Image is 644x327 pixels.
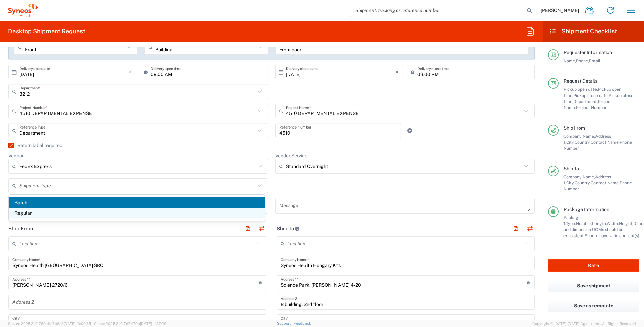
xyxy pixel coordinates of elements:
[8,322,91,326] span: Server: 2025.21.0-769a9a7b8c3
[575,140,591,145] span: Country,
[575,180,591,185] span: Country,
[8,27,85,35] h2: Desktop Shipment Request
[563,87,598,92] span: Pickup open date,
[589,58,600,63] span: Email
[395,67,399,77] i: ×
[563,50,612,55] span: Requester Information
[64,322,91,326] span: [DATE] 10:09:35
[549,27,617,35] h2: Shipment Checklist
[9,208,265,218] span: Regular
[9,197,265,208] span: Batch
[129,67,132,77] i: ×
[585,233,639,238] span: Should have valid content(s)
[350,4,525,17] input: Shipment, tracking or reference number
[548,259,639,272] button: Rate
[8,225,33,232] h2: Ship From
[592,221,607,226] span: Length,
[563,207,609,212] span: Package Information
[566,221,576,226] span: Type,
[277,225,300,232] h2: Ship To
[563,125,585,131] span: Ship From
[548,280,639,292] button: Save shipment
[576,58,589,63] span: Phone,
[541,7,579,13] span: [PERSON_NAME]
[566,180,575,185] span: City,
[591,140,620,145] span: Contact Name,
[8,143,62,148] label: Return label required
[140,322,166,326] span: [DATE] 11:37:29
[563,166,579,171] span: Ship To
[573,93,609,98] span: Pickup close date,
[563,215,581,226] span: Package 1:
[294,321,311,325] a: Feedback
[94,322,166,326] span: Client: 2025.21.0-7d7479b
[563,174,595,179] span: Company Name,
[607,221,619,226] span: Width,
[277,321,294,325] a: Support
[532,321,636,327] span: Copyright © [DATE]-[DATE] Agistix Inc., All Rights Reserved
[576,221,592,226] span: Number,
[563,134,595,139] span: Company Name,
[563,78,598,84] span: Request Details
[576,105,607,110] span: Project Number
[405,126,414,135] a: Add Reference
[591,180,620,185] span: Contact Name,
[548,300,639,312] button: Save as template
[563,58,576,63] span: Name,
[619,221,633,226] span: Height,
[275,153,308,159] label: Vendor Service
[573,99,598,104] span: Department,
[566,140,575,145] span: City,
[8,153,24,159] label: Vendor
